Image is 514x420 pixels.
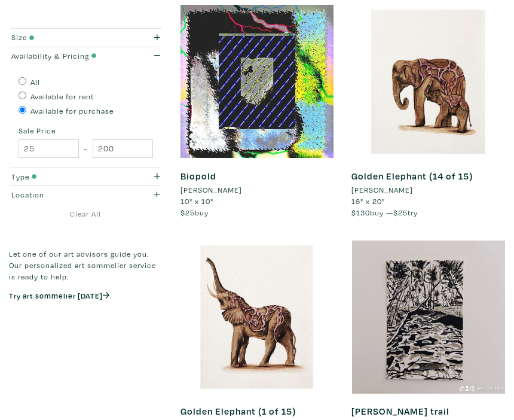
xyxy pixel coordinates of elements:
button: Location [9,186,163,203]
button: Type [9,168,163,185]
small: Sale Price [19,127,153,135]
div: Type [11,171,118,182]
div: Availability & Pricing [11,50,118,62]
a: Biopold [180,171,216,182]
div: Location [11,189,118,200]
a: Golden Elephant (1 of 15) [180,406,296,418]
span: buy [180,208,209,218]
p: Let one of our art advisors guide you. Our personalized art sommelier service is ready to help. [9,249,163,284]
span: $25 [393,208,408,218]
span: 10" x 10" [180,197,213,206]
button: Availability & Pricing [9,47,163,65]
a: [PERSON_NAME] [351,185,505,196]
a: Golden Elephant (14 of 15) [351,171,473,182]
span: 16" x 20" [351,197,385,206]
span: buy — try [351,208,418,218]
span: $130 [351,208,370,218]
label: All [30,77,40,88]
div: Size [11,32,118,44]
a: Clear All [9,209,163,220]
label: Available for purchase [30,105,114,117]
li: [PERSON_NAME] [351,185,413,196]
span: - [84,142,88,156]
li: [PERSON_NAME] [180,185,242,196]
span: $25 [180,208,195,218]
a: [PERSON_NAME] [180,185,334,196]
button: Size [9,29,163,47]
a: Try art sommelier [DATE] [9,291,109,300]
iframe: Customer reviews powered by Trustpilot [9,312,163,337]
label: Available for rent [30,91,94,102]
